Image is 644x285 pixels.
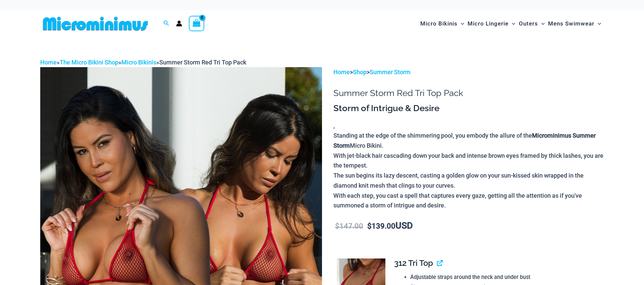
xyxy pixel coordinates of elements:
span: $ [367,222,372,230]
a: Account icon link [176,20,182,27]
span: $ [335,222,339,230]
span: Mens Swimwear [548,15,594,32]
p: USD [333,221,604,231]
span: Menu Toggle [508,15,515,32]
span: Summer Storm Red Tri Top Pack [159,59,246,66]
li: Adjustable straps around the neck and under bust [410,272,598,282]
a: Micro Bikinis [121,59,156,66]
a: Home [333,68,350,76]
span: » » » [40,59,246,66]
img: MM SHOP LOGO FLAT [40,16,151,31]
bdi: 147.00 [335,222,363,230]
span: Outers [519,15,538,32]
a: The Micro Bikini Shop [60,59,118,66]
nav: Site Navigation [418,12,604,35]
span: Micro Bikinis [420,15,458,32]
span: Menu Toggle [458,15,464,32]
h1: Summer Storm Red Tri Top Pack [333,88,604,98]
p: > > [333,67,604,77]
a: OutersMenu ToggleMenu Toggle [517,13,546,34]
h3: Storm of Intrigue & Desire [333,103,604,114]
div: , [333,103,604,210]
span: Menu Toggle [594,15,601,32]
span: Micro Lingerie [468,15,508,32]
a: Search icon link [163,19,169,28]
bdi: 139.00 [367,222,395,230]
span: 312 Tri Top [394,258,433,268]
a: Summer Storm [370,68,411,76]
a: View Shopping Cart, empty [189,16,204,31]
a: Mens SwimwearMenu ToggleMenu Toggle [546,13,603,34]
span: Menu Toggle [538,15,545,32]
a: Home [40,59,57,66]
p: Standing at the edge of the shimmering pool, you embody the allure of the Micro Bikini. With jet-... [333,131,604,210]
a: Micro LingerieMenu ToggleMenu Toggle [466,13,517,34]
a: Micro BikinisMenu ToggleMenu Toggle [419,13,466,34]
b: Microminimus Summer Storm [333,132,596,149]
a: Shop [353,68,367,76]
